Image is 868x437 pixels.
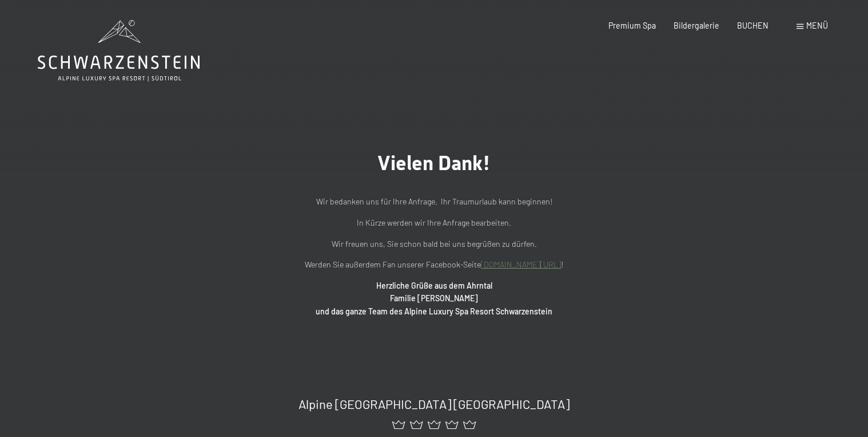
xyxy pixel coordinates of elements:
[316,281,552,316] strong: Herzliche Grüße aus dem Ahrntal Familie [PERSON_NAME] und das ganze Team des Alpine Luxury Spa Re...
[182,258,686,271] p: Werden Sie außerdem Fan unserer Facebook-Seite !
[182,216,686,230] p: In Kürze werden wir Ihre Anfrage bearbeiten.
[182,195,686,208] p: Wir bedanken uns für Ihre Anfrage. Ihr Traumurlaub kann beginnen!
[182,238,686,251] p: Wir freuen uns, Sie schon bald bei uns begrüßen zu dürfen.
[608,21,656,30] a: Premium Spa
[298,396,570,411] span: Alpine [GEOGRAPHIC_DATA] [GEOGRAPHIC_DATA]
[737,21,769,30] a: BUCHEN
[481,259,561,269] a: [DOMAIN_NAME][URL]
[806,21,828,30] span: Menü
[377,151,491,175] span: Vielen Dank!
[674,21,719,30] a: Bildergalerie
